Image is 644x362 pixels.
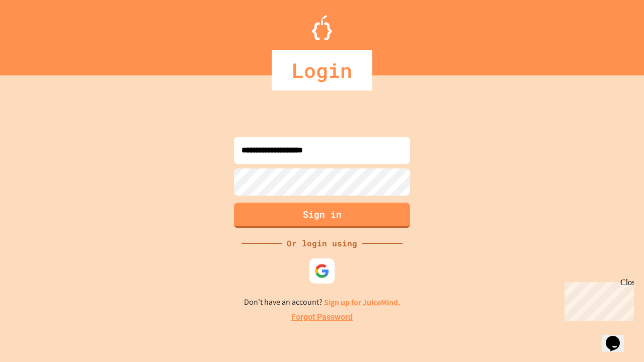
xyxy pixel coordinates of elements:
div: Login [272,50,372,90]
p: Don't have an account? [244,296,400,309]
div: Or login using [282,237,362,249]
img: Logo.svg [312,15,332,40]
button: Sign in [234,203,410,228]
a: Sign up for JuiceMind. [324,297,400,308]
img: google-icon.svg [314,263,330,279]
a: Forgot Password [291,311,353,323]
iframe: chat widget [560,278,634,321]
iframe: chat widget [602,322,634,352]
div: Chat with us now!Close [4,4,69,64]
